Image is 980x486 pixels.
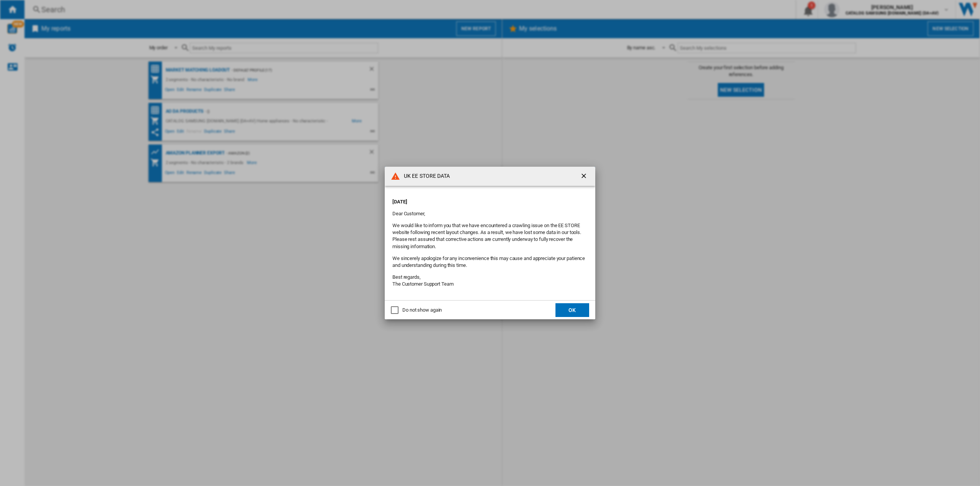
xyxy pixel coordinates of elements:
[391,307,442,314] md-checkbox: Do not show again
[400,172,450,180] h4: UK EE STORE DATA
[392,255,588,269] p: We sincerely apologize for any inconvenience this may cause and appreciate your patience and unde...
[577,169,592,184] button: getI18NText('BUTTONS.CLOSE_DIALOG')
[392,199,407,205] strong: [DATE]
[580,172,589,181] ng-md-icon: getI18NText('BUTTONS.CLOSE_DIALOG')
[402,307,442,314] div: Do not show again
[392,274,588,288] p: Best regards, The Customer Support Team
[555,303,589,317] button: OK
[392,222,588,250] p: We would like to inform you that we have encountered a crawling issue on the EE STORE website fol...
[392,210,588,217] p: Dear Customer,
